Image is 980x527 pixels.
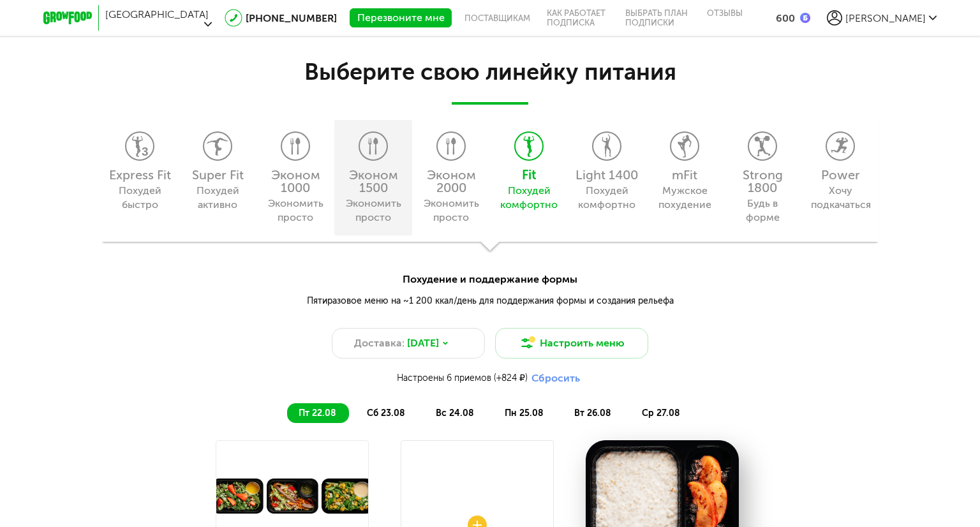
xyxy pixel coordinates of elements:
[246,12,337,24] a: [PHONE_NUMBER]
[419,168,484,194] div: Эконом 2000
[652,168,717,181] div: mFit
[811,184,869,212] div: Хочу подкачаться
[341,168,406,194] div: Эконом 1500
[500,184,558,212] div: Похудей комфортно
[495,328,648,359] button: Настроить меню
[436,408,474,419] span: вс 24.08
[185,168,250,181] div: Super Fit
[105,8,209,20] span: [GEOGRAPHIC_DATA]
[730,168,795,194] div: Strong 1800
[263,168,328,194] div: Эконом 1000
[407,336,439,351] span: [DATE]
[642,408,680,419] span: ср 27.08
[110,184,168,212] div: Похудей быстро
[800,13,810,23] img: bonus_b.cdccf46.png
[577,184,635,212] div: Похудей комфортно
[808,168,873,181] div: Power
[845,12,926,24] span: [PERSON_NAME]
[188,184,246,212] div: Похудей активно
[266,197,324,225] div: Экономить просто
[186,294,794,308] div: Пятиразовое меню на ~1 200 ккал/день для поддержания формы и создания рельефа
[350,8,452,27] button: Перезвоните мне
[107,168,172,181] div: Express Fit
[344,197,402,225] div: Экономить просто
[574,168,639,181] div: Light 1400
[422,197,480,225] div: Экономить просто
[397,373,528,383] span: Настроены 6 приемов (+824 ₽)
[528,371,584,385] button: Сбросить
[479,241,501,256] img: shadow-triangle.0b0aa4a.svg
[367,408,405,419] span: сб 23.08
[299,408,336,419] span: пт 22.08
[574,408,611,419] span: вт 26.08
[505,408,544,419] span: пн 25.08
[354,336,405,351] span: Доставка:
[733,197,791,225] div: Будь в форме
[776,12,795,24] div: 600
[655,184,713,212] div: Мужское похудение
[496,168,561,181] div: Fit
